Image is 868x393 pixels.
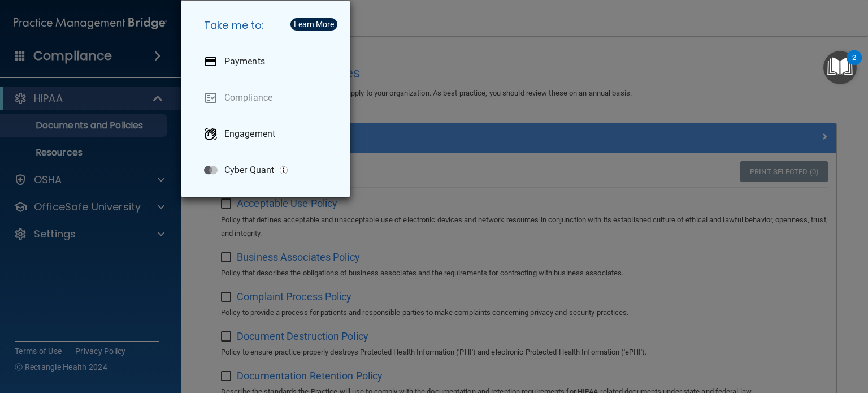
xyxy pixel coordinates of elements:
[224,56,265,67] p: Payments
[195,10,341,41] h5: Take me to:
[195,46,341,77] a: Payments
[852,58,856,72] div: 2
[224,128,275,140] p: Engagement
[195,118,341,150] a: Engagement
[195,82,341,114] a: Compliance
[294,20,334,28] div: Learn More
[290,18,337,31] button: Learn More
[224,165,274,176] p: Cyber Quant
[823,51,857,84] button: Open Resource Center, 2 new notifications
[195,154,341,186] a: Cyber Quant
